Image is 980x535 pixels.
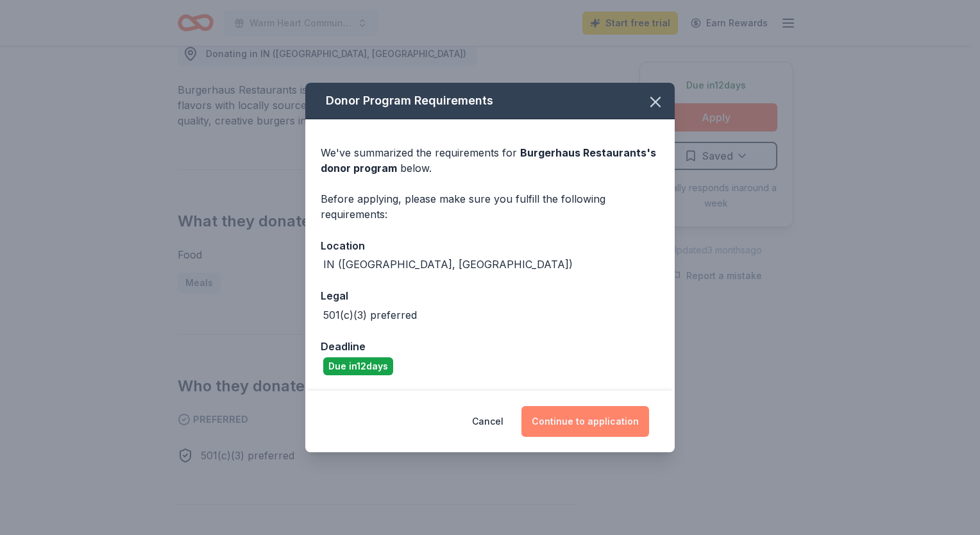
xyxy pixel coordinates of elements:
div: Legal [321,287,659,304]
div: Before applying, please make sure you fulfill the following requirements: [321,191,659,222]
div: Due in 12 days [323,357,393,375]
div: Location [321,237,659,254]
button: Cancel [472,406,503,437]
div: Donor Program Requirements [305,83,675,119]
div: Deadline [321,338,659,355]
div: 501(c)(3) preferred [323,307,417,323]
button: Continue to application [521,406,649,437]
div: IN ([GEOGRAPHIC_DATA], [GEOGRAPHIC_DATA]) [323,257,573,272]
div: We've summarized the requirements for below. [321,145,659,176]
